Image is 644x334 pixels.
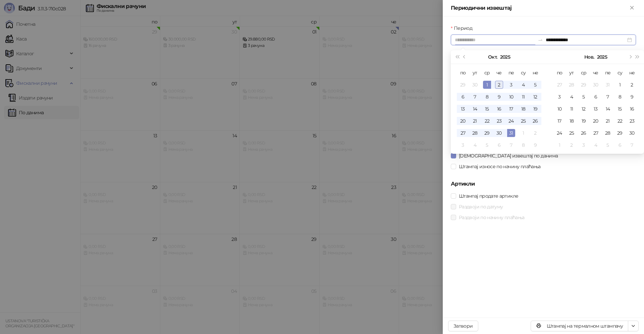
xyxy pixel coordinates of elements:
div: 23 [495,117,503,125]
span: swap-right [538,37,543,43]
div: 11 [519,93,527,101]
div: 21 [604,117,612,125]
td: 2025-11-11 [566,103,578,115]
td: 2025-10-04 [517,79,529,91]
div: 15 [483,105,491,113]
div: 17 [555,117,563,125]
th: че [590,67,602,79]
th: по [457,67,469,79]
td: 2025-11-22 [614,115,626,127]
td: 2025-10-24 [505,115,517,127]
div: 6 [459,93,467,101]
span: Штампај износе по начину плаћања [456,163,543,170]
td: 2025-11-27 [590,127,602,139]
td: 2025-11-09 [529,139,541,151]
td: 2025-11-20 [590,115,602,127]
div: 1 [519,129,527,137]
div: 17 [507,105,515,113]
td: 2025-11-08 [614,91,626,103]
div: 11 [568,105,576,113]
td: 2025-11-10 [553,103,566,115]
div: 28 [568,81,576,89]
th: че [493,67,505,79]
td: 2025-11-19 [578,115,590,127]
div: 5 [483,141,491,149]
div: 4 [568,93,576,101]
div: 4 [592,141,600,149]
div: 31 [604,81,612,89]
div: 2 [568,141,576,149]
td: 2025-10-14 [469,103,481,115]
td: 2025-10-07 [469,91,481,103]
div: 13 [459,105,467,113]
td: 2025-10-30 [590,79,602,91]
button: Close [628,4,636,12]
div: 24 [555,129,563,137]
div: 8 [483,93,491,101]
td: 2025-10-31 [505,127,517,139]
td: 2025-10-12 [529,91,541,103]
div: 18 [519,105,527,113]
span: Штампај продате артикле [456,192,521,200]
td: 2025-10-01 [481,79,493,91]
div: 23 [628,117,636,125]
td: 2025-12-03 [578,139,590,151]
div: 10 [555,105,563,113]
td: 2025-10-25 [517,115,529,127]
td: 2025-10-21 [469,115,481,127]
button: Претходни месец (PageUp) [461,50,468,64]
div: 3 [507,81,515,89]
div: 26 [531,117,539,125]
div: 4 [519,81,527,89]
td: 2025-11-18 [566,115,578,127]
div: 1 [555,141,563,149]
div: 30 [592,81,600,89]
td: 2025-11-01 [614,79,626,91]
div: 6 [495,141,503,149]
td: 2025-10-27 [553,79,566,91]
td: 2025-11-26 [578,127,590,139]
td: 2025-11-13 [590,103,602,115]
td: 2025-11-28 [602,127,614,139]
div: 7 [628,141,636,149]
th: ср [481,67,493,79]
div: 19 [531,105,539,113]
td: 2025-11-04 [469,139,481,151]
div: 27 [555,81,563,89]
th: ут [566,67,578,79]
td: 2025-11-16 [626,103,638,115]
div: 6 [616,141,624,149]
td: 2025-12-01 [553,139,566,151]
td: 2025-11-24 [553,127,566,139]
td: 2025-11-06 [590,91,602,103]
div: 3 [580,141,588,149]
div: 4 [471,141,479,149]
td: 2025-09-30 [469,79,481,91]
div: 22 [483,117,491,125]
td: 2025-10-29 [578,79,590,91]
button: Следећи месец (PageDown) [626,50,634,64]
td: 2025-10-05 [529,79,541,91]
td: 2025-10-28 [469,127,481,139]
div: 5 [580,93,588,101]
div: 12 [580,105,588,113]
div: 5 [531,81,539,89]
td: 2025-10-08 [481,91,493,103]
button: Изабери годину [500,50,510,64]
div: 2 [628,81,636,89]
div: 9 [628,93,636,101]
td: 2025-09-29 [457,79,469,91]
th: ут [469,67,481,79]
span: Раздвоји по датуму [456,203,505,210]
td: 2025-11-05 [578,91,590,103]
label: Период [451,24,476,32]
td: 2025-10-03 [505,79,517,91]
td: 2025-11-21 [602,115,614,127]
div: 9 [531,141,539,149]
td: 2025-10-31 [602,79,614,91]
span: Раздвоји по начину плаћања [456,214,527,221]
div: 16 [628,105,636,113]
td: 2025-12-04 [590,139,602,151]
td: 2025-10-18 [517,103,529,115]
td: 2025-10-15 [481,103,493,115]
